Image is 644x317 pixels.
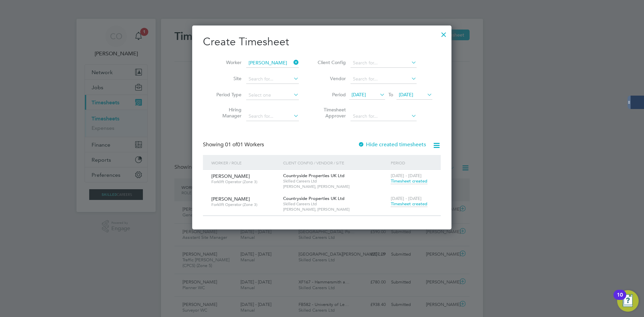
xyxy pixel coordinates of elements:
label: Hide created timesheets [358,141,426,148]
button: Open Resource Center, 10 new notifications [617,290,639,312]
span: 01 of [225,141,237,148]
label: Site [211,75,241,82]
span: To [386,90,395,99]
label: Vendor [316,75,346,82]
span: Timesheet created [391,201,427,207]
input: Search for... [351,74,417,84]
input: Search for... [351,58,417,68]
input: Search for... [351,112,417,121]
span: [DATE] - [DATE] [391,196,422,201]
div: Client Config / Vendor / Site [281,155,389,170]
label: Client Config [316,59,346,65]
span: Forklift Operator (Zone 3) [211,179,278,184]
span: 01 Workers [225,141,264,148]
span: [PERSON_NAME], [PERSON_NAME] [283,207,387,212]
label: Timesheet Approver [316,107,346,119]
span: [DATE] [399,92,413,98]
input: Search for... [246,58,299,68]
input: Select one [246,91,299,100]
span: Forklift Operator (Zone 3) [211,202,278,207]
span: [PERSON_NAME] [211,196,250,202]
div: Worker / Role [210,155,281,170]
label: Period Type [211,92,241,98]
div: Showing [203,141,265,148]
span: [DATE] - [DATE] [391,173,422,178]
label: Hiring Manager [211,107,241,119]
input: Search for... [246,112,299,121]
span: Skilled Careers Ltd [283,178,387,184]
div: 10 [617,295,623,304]
label: Worker [211,59,241,65]
span: [PERSON_NAME], [PERSON_NAME] [283,184,387,189]
span: Countryside Properties UK Ltd [283,173,344,178]
span: [DATE] [352,92,366,98]
span: Timesheet created [391,178,427,184]
span: [PERSON_NAME] [211,173,250,179]
input: Search for... [246,74,299,84]
span: Skilled Careers Ltd [283,201,387,207]
span: Countryside Properties UK Ltd [283,196,344,201]
div: Period [389,155,434,170]
h2: Create Timesheet [203,35,441,49]
label: Period [316,92,346,98]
